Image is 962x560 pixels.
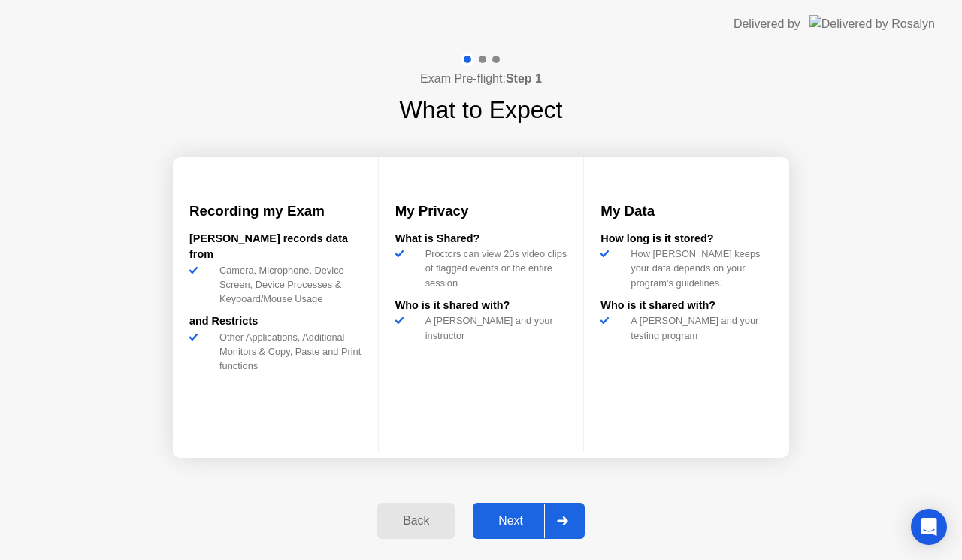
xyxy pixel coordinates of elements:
div: Camera, Microphone, Device Screen, Device Processes & Keyboard/Mouse Usage [213,263,362,307]
div: Who is it shared with? [600,298,773,314]
div: and Restricts [189,313,362,330]
div: Who is it shared with? [395,298,567,314]
button: Next [473,503,585,539]
div: Delivered by [734,15,800,33]
button: Back [377,503,455,539]
div: A [PERSON_NAME] and your instructor [419,313,567,342]
div: Other Applications, Additional Monitors & Copy, Paste and Print functions [213,330,362,374]
div: Proctors can view 20s video clips of flagged events or the entire session [419,247,567,290]
div: Next [477,514,544,528]
b: Step 1 [506,72,542,85]
h3: My Data [600,201,773,222]
div: A [PERSON_NAME] and your testing program [625,313,773,342]
div: Back [382,514,450,528]
h3: Recording my Exam [189,201,362,222]
div: How [PERSON_NAME] keeps your data depends on your program’s guidelines. [625,247,773,290]
h1: What to Expect [400,92,563,128]
div: [PERSON_NAME] records data from [189,231,362,263]
div: What is Shared? [395,231,567,247]
div: Open Intercom Messenger [911,509,947,545]
h4: Exam Pre-flight: [420,70,542,88]
div: How long is it stored? [600,231,773,247]
h3: My Privacy [395,201,567,222]
img: Delivered by Rosalyn [809,15,935,32]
